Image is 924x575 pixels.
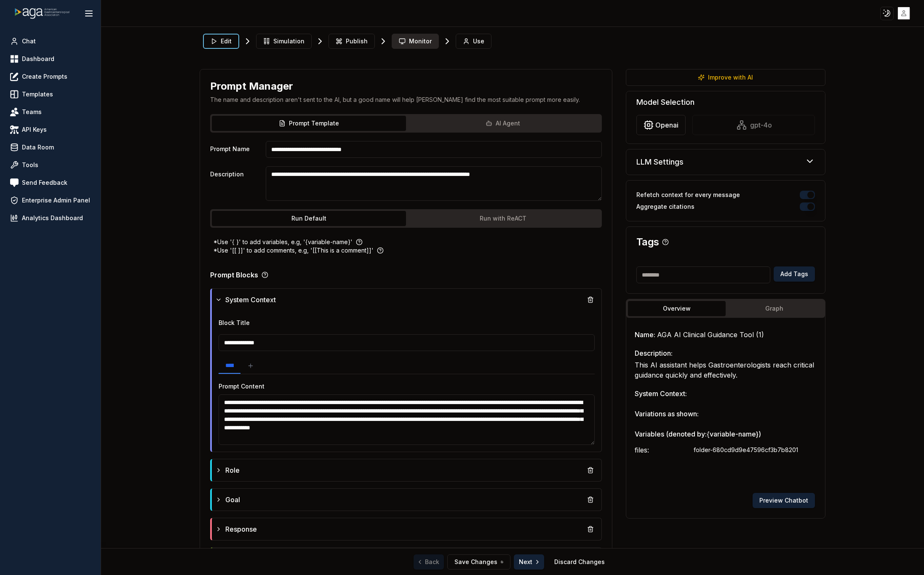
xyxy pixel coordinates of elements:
[635,389,817,399] h3: System Context:
[328,34,375,49] button: Publish
[655,120,678,130] span: openai
[636,115,686,135] button: openai
[456,34,491,49] button: Use
[212,116,406,131] button: Prompt Template
[774,266,815,282] button: Add Tags
[626,69,825,86] button: Improve with AI
[414,554,444,570] a: Back
[657,330,764,339] span: AGA AI Clinical Guidance Tool (1)
[225,295,276,305] span: System Context
[636,156,684,168] h5: LLM Settings
[7,140,94,155] a: Data Room
[22,37,36,45] span: Chat
[10,178,19,187] img: feedback
[635,360,817,380] p: This AI assistant helps Gastroenterologists reach critical guidance quickly and effectively.
[7,157,94,173] a: Tools
[547,554,612,570] button: Discard Changes
[7,210,94,226] a: Analytics Dashboard
[203,34,239,49] button: Edit
[635,409,817,419] h3: Variations as shown:
[214,246,374,255] p: *Use '[[ ]]' to add comments, e.g, '[[This is a comment]]'
[7,51,94,67] a: Dashboard
[635,429,817,439] h3: Variables (denoted by: {variable-name} )
[273,37,304,45] span: Simulation
[210,166,262,201] label: Description
[690,442,801,458] p: folder-680cd9d9e47596cf3b7b8201
[221,37,232,45] span: Edit
[519,558,541,566] span: Next
[636,204,694,210] label: Aggregate citations
[22,55,54,63] span: Dashboard
[7,122,94,137] a: API Keys
[210,80,293,93] h1: Prompt Manager
[22,143,54,152] span: Data Room
[447,554,510,570] button: Save Changes
[636,237,659,247] h3: Tags
[22,214,83,222] span: Analytics Dashboard
[22,90,53,98] span: Templates
[256,34,312,49] button: Simulation
[635,445,687,455] p: files :
[7,104,94,120] a: Teams
[346,37,368,45] span: Publish
[219,319,250,326] label: Block Title
[7,69,94,84] a: Create Prompts
[214,238,353,246] p: *Use '{ }' to add variables, e.g, '{variable-name}'
[210,272,258,278] p: Prompt Blocks
[392,34,439,49] button: Monitor
[219,383,264,390] label: Prompt Content
[7,193,94,208] a: Enterprise Admin Panel
[22,178,67,187] span: Send Feedback
[22,196,90,205] span: Enterprise Admin Panel
[225,495,240,505] span: Goal
[22,161,38,169] span: Tools
[726,301,823,316] button: Graph
[628,301,726,316] button: Overview
[473,37,484,45] span: Use
[409,37,432,45] span: Monitor
[554,558,605,566] a: Discard Changes
[753,493,815,508] button: Preview Chatbot
[636,96,815,108] h5: Model Selection
[22,108,42,116] span: Teams
[225,465,240,475] span: Role
[210,141,262,158] label: Prompt Name
[210,96,601,104] p: The name and description aren't sent to the AI, but a good name will help [PERSON_NAME] find the ...
[406,211,600,226] button: Run with ReACT
[212,211,406,226] button: Run Default
[22,72,67,81] span: Create Prompts
[225,524,257,534] span: Response
[22,125,47,134] span: API Keys
[7,175,94,190] a: Send Feedback
[514,554,544,570] button: Next
[406,116,600,131] button: AI Agent
[7,34,94,49] a: Chat
[898,7,910,19] img: placeholder-user.jpg
[635,330,817,340] h3: Name:
[7,87,94,102] a: Templates
[635,348,817,358] h3: Description:
[636,192,740,198] label: Refetch context for every message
